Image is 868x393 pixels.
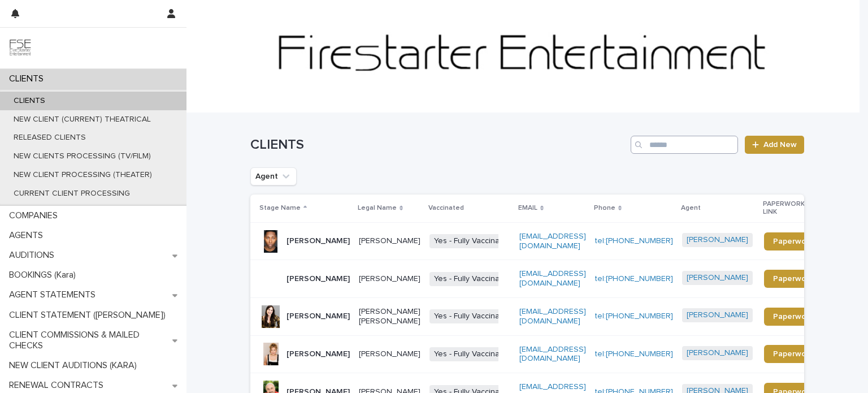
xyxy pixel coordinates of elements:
[773,275,813,283] span: Paperwork
[595,237,673,245] a: tel:[PHONE_NUMBER]
[5,270,85,280] p: BOOKINGS (Kara)
[595,312,673,320] a: tel:[PHONE_NUMBER]
[250,222,840,260] tr: [PERSON_NAME][PERSON_NAME]Yes - Fully Vaccinated[EMAIL_ADDRESS][DOMAIN_NAME]tel:[PHONE_NUMBER][PE...
[773,313,813,321] span: Paperwork
[687,273,748,283] a: [PERSON_NAME]
[5,133,95,142] p: RELEASED CLIENTS
[287,274,350,284] p: [PERSON_NAME]
[595,275,673,283] a: tel:[PHONE_NUMBER]
[287,312,350,321] p: [PERSON_NAME]
[428,202,464,214] p: Vaccinated
[250,260,840,298] tr: [PERSON_NAME][PERSON_NAME]Yes - Fully Vaccinated[EMAIL_ADDRESS][DOMAIN_NAME]tel:[PHONE_NUMBER][PE...
[763,198,816,219] p: PAPERWORK LINK
[5,250,63,261] p: AUDITIONS
[5,170,161,180] p: NEW CLIENT PROCESSING (THEATER)
[250,335,840,373] tr: [PERSON_NAME][PERSON_NAME]Yes - Fully Vaccinated[EMAIL_ADDRESS][DOMAIN_NAME]tel:[PHONE_NUMBER][PE...
[359,307,420,326] p: [PERSON_NAME] [PERSON_NAME]
[594,202,615,214] p: Phone
[5,380,112,391] p: RENEWAL CONTRACTS
[5,360,146,371] p: NEW CLIENT AUDITIONS (KARA)
[5,230,52,241] p: AGENTS
[764,232,822,251] a: Paperwork
[5,330,172,351] p: CLIENT COMMISSIONS & MAILED CHECKS
[429,347,516,361] span: Yes - Fully Vaccinated
[5,96,54,106] p: CLIENTS
[5,74,53,84] p: CLIENTS
[773,350,813,358] span: Paperwork
[745,136,804,154] a: Add New
[687,235,748,245] a: [PERSON_NAME]
[287,236,350,246] p: [PERSON_NAME]
[5,115,160,124] p: NEW CLIENT (CURRENT) THEATRICAL
[5,290,105,300] p: AGENT STATEMENTS
[519,346,586,363] a: [EMAIL_ADDRESS][DOMAIN_NAME]
[763,141,797,149] span: Add New
[358,202,397,214] p: Legal Name
[519,308,586,325] a: [EMAIL_ADDRESS][DOMAIN_NAME]
[764,308,822,326] a: Paperwork
[359,236,420,246] p: [PERSON_NAME]
[429,234,516,248] span: Yes - Fully Vaccinated
[519,232,586,250] a: [EMAIL_ADDRESS][DOMAIN_NAME]
[518,202,537,214] p: EMAIL
[287,349,350,359] p: [PERSON_NAME]
[519,270,586,287] a: [EMAIL_ADDRESS][DOMAIN_NAME]
[250,137,626,153] h1: CLIENTS
[764,270,822,288] a: Paperwork
[259,202,301,214] p: Stage Name
[9,37,32,59] img: 9JgRvJ3ETPGCJDhvPVA5
[5,210,67,221] p: COMPANIES
[764,345,822,363] a: Paperwork
[359,274,420,284] p: [PERSON_NAME]
[5,152,160,161] p: NEW CLIENTS PROCESSING (TV/FILM)
[359,349,420,359] p: [PERSON_NAME]
[5,189,139,198] p: CURRENT CLIENT PROCESSING
[681,202,701,214] p: Agent
[631,136,738,154] input: Search
[687,348,748,358] a: [PERSON_NAME]
[595,350,673,358] a: tel:[PHONE_NUMBER]
[773,237,813,245] span: Paperwork
[429,272,516,286] span: Yes - Fully Vaccinated
[250,167,297,185] button: Agent
[429,309,516,323] span: Yes - Fully Vaccinated
[250,297,840,335] tr: [PERSON_NAME][PERSON_NAME] [PERSON_NAME]Yes - Fully Vaccinated[EMAIL_ADDRESS][DOMAIN_NAME]tel:[PH...
[687,310,748,320] a: [PERSON_NAME]
[5,310,175,321] p: CLIENT STATEMENT ([PERSON_NAME])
